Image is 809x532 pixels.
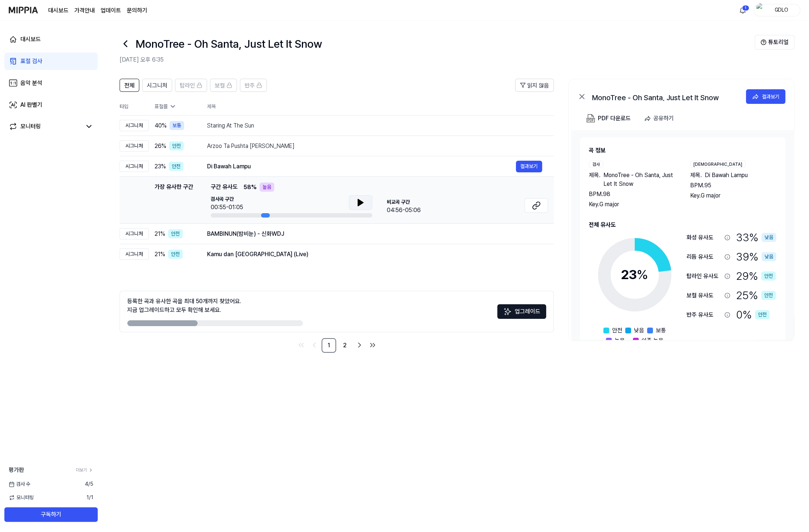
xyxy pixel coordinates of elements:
div: 안전 [168,229,183,238]
a: 더보기 [76,467,93,473]
span: 보컬 [215,81,225,90]
a: 결과보기 [516,161,542,172]
a: AI 판별기 [4,96,98,114]
div: 04:56-05:06 [387,206,421,215]
span: 평가판 [9,466,24,474]
span: 검사 수 [9,480,30,488]
span: 반주 [245,81,255,90]
div: 시그니처 [120,120,149,131]
div: 안전 [168,250,183,259]
div: BPM. 98 [589,190,676,199]
div: 표절률 [155,103,195,110]
div: Staring At The Sun [207,121,542,130]
span: 제목 . [690,171,702,180]
h1: MonoTree - Oh Santa, Just Let It Snow [136,36,322,52]
span: Di Bawah Lampu [705,171,748,180]
a: Go to first page [295,339,307,351]
span: 모니터링 [9,494,34,501]
button: 탑라인 [175,79,207,92]
button: 구독하기 [4,507,98,522]
div: 낮음 [762,233,776,242]
div: 시그니처 [120,161,149,172]
a: 2 [338,338,352,353]
a: Go to previous page [308,339,320,351]
div: 반주 유사도 [687,310,722,319]
div: 탑라인 유사도 [687,272,722,281]
a: 1 [322,338,336,353]
span: 58 % [244,183,257,192]
button: 반주 [240,79,267,92]
div: 안전 [755,310,770,319]
span: 제목 . [589,171,600,188]
span: 4 / 5 [85,480,93,488]
span: 낮음 [634,326,644,335]
a: 곡 정보검사제목.MonoTree - Oh Santa, Just Let It SnowBPM.98Key.G major[DEMOGRAPHIC_DATA]제목.Di Bawah Lamp... [571,130,794,340]
button: PDF 다운로드 [585,111,632,126]
button: 업그레이드 [497,304,546,319]
span: 전체 [124,81,135,90]
div: 공유하기 [653,114,674,123]
div: 낮음 [762,252,776,261]
span: 40 % [155,121,167,130]
button: 읽지 않음 [515,79,554,92]
a: 대시보드 [4,31,98,48]
div: 25 % [736,287,776,304]
nav: pagination [120,338,554,353]
div: 0 % [736,306,770,323]
h2: 전체 유사도 [589,220,777,229]
div: 시그니처 [120,140,149,152]
img: Help [761,39,766,45]
div: 리듬 유사도 [687,253,722,261]
div: 23 [621,265,648,285]
a: Sparkles업그레이드 [497,310,546,317]
a: 문의하기 [127,6,147,15]
a: 표절 검사 [4,52,98,70]
th: 제목 [207,98,554,115]
span: % [637,267,648,282]
button: 보컬 [210,79,237,92]
div: Arzoo Ta Pushta [PERSON_NAME] [207,142,542,150]
div: 모니터링 [20,122,41,131]
div: 표절 검사 [20,57,42,66]
h2: 곡 정보 [589,146,777,155]
div: 대시보드 [20,35,41,44]
span: 21 % [155,250,165,259]
button: 공유하기 [641,111,680,126]
button: 전체 [120,79,139,92]
span: 비교곡 구간 [387,198,421,206]
div: AI 판별기 [20,101,42,109]
button: 결과보기 [746,89,785,104]
span: 검사곡 구간 [211,195,243,203]
button: 시그니처 [142,79,172,92]
span: 21 % [155,230,165,238]
div: 1 [742,5,749,11]
a: Go to next page [354,339,365,351]
span: 1 / 1 [86,494,93,501]
div: 결과보기 [762,93,779,101]
div: BAMBINUN(밤비눈) - 신화WDJ [207,230,542,238]
button: 튜토리얼 [755,35,794,50]
div: [DEMOGRAPHIC_DATA] [690,161,746,168]
div: 00:55-01:05 [211,203,243,212]
div: 등록한 곡과 유사한 곡을 최대 50개까지 찾았어요. 지금 업그레이드하고 모두 확인해 보세요. [127,297,241,314]
div: 가장 유사한 구간 [155,183,193,218]
span: 구간 유사도 [211,183,238,192]
div: 보통 [170,121,184,130]
div: Di Bawah Lampu [207,162,516,171]
div: 보컬 유사도 [687,291,722,300]
div: 안전 [169,162,183,171]
a: 음악 분석 [4,74,98,92]
a: 업데이트 [101,6,121,15]
div: Key. G major [589,200,676,209]
div: PDF 다운로드 [598,114,631,123]
div: 시그니처 [120,228,149,239]
div: MonoTree - Oh Santa, Just Let It Snow [592,92,738,101]
div: 39 % [736,249,776,265]
div: Kamu dan [GEOGRAPHIC_DATA] (Live) [207,250,542,259]
img: Sparkles [503,307,512,316]
span: MonoTree - Oh Santa, Just Let It Snow [603,171,676,188]
a: Go to last page [367,339,378,351]
button: profileGDLO [754,4,800,16]
div: 화성 유사도 [687,233,722,242]
button: 알림1 [737,4,748,16]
